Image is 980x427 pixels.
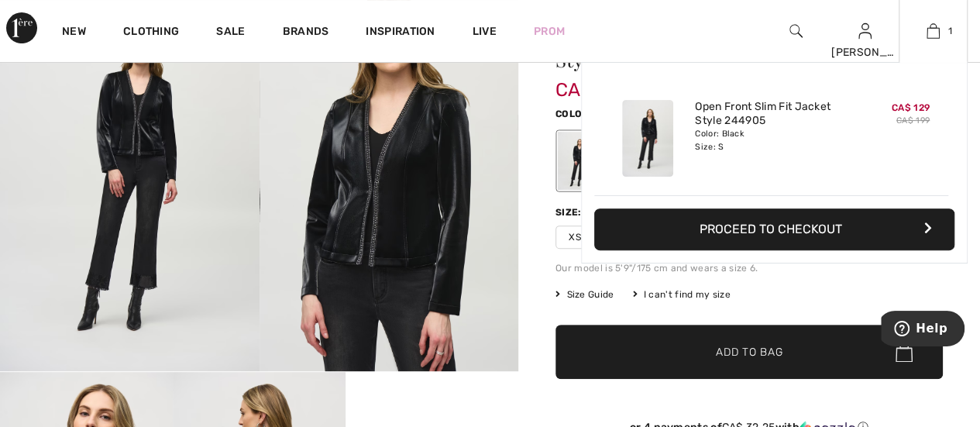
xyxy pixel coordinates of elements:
a: Brands [283,25,329,41]
a: Prom [534,23,565,40]
span: Add to Bag [716,344,782,360]
button: Proceed to Checkout [594,208,954,250]
img: My Info [858,22,872,40]
a: Sale [216,25,245,41]
a: Live [473,23,497,40]
span: CA$ 129 [555,64,628,101]
span: Color: [555,108,592,119]
span: 1 [947,24,951,38]
a: Open Front Slim Fit Jacket Style 244905 [695,100,848,128]
button: Add to Bag [555,325,943,379]
span: Inspiration [366,25,435,41]
div: Size: [555,205,585,219]
span: Size Guide [555,288,614,301]
a: 1 [899,22,967,40]
div: Our model is 5'9"/175 cm and wears a size 6. [555,261,943,275]
iframe: Opens a widget where you can find more information [881,311,965,350]
span: XS [555,226,594,249]
div: Black [558,132,598,190]
img: Bag.svg [896,342,913,362]
s: CA$ 199 [896,115,930,126]
a: New [62,25,86,41]
span: CA$ 129 [892,102,930,113]
a: Sign In [858,23,872,38]
div: Color: Black Size: S [695,128,848,153]
img: My Bag [927,22,940,40]
img: 1ère Avenue [6,12,37,43]
a: Clothing [123,25,179,41]
img: Open Front Slim Fit Jacket Style 244905 [622,100,673,177]
img: search the website [789,22,803,40]
div: [PERSON_NAME] [831,44,899,60]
